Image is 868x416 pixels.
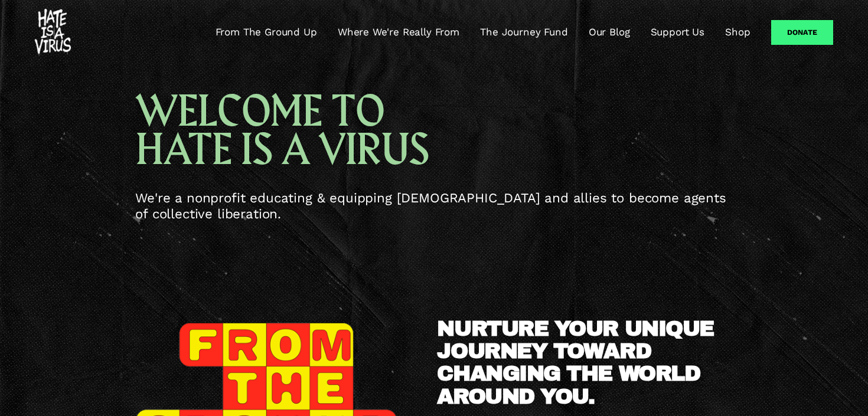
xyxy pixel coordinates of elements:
[338,25,459,40] a: Where We're Really From
[216,25,317,40] a: From The Ground Up
[135,190,730,221] span: We're a nonprofit educating & equipping [DEMOGRAPHIC_DATA] and allies to become agents of collect...
[135,84,429,178] span: WELCOME TO HATE IS A VIRUS
[437,317,720,408] strong: NURTURE YOUR UNIQUE JOURNEY TOWARD CHANGING THE WORLD AROUND YOU.
[725,25,750,40] a: Shop
[771,20,833,45] a: Donate
[651,25,704,40] a: Support Us
[480,25,567,40] a: The Journey Fund
[589,25,630,40] a: Our Blog
[35,9,71,56] img: #HATEISAVIRUS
